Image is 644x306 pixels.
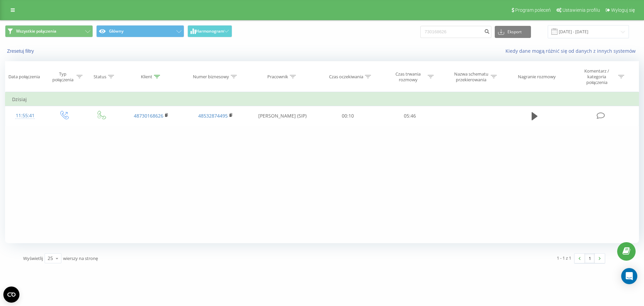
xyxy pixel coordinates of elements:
[420,26,491,38] input: Wyszukiwanie według numeru
[611,7,635,13] span: Wyloguj się
[557,255,571,261] div: 1 - 1 z 1
[267,74,288,80] div: Pracownik
[5,93,639,106] td: Dzisiaj
[96,25,184,37] button: Główny
[317,106,379,126] td: 00:10
[621,268,637,284] div: Open Intercom Messenger
[23,255,43,261] span: Wyświetlij
[48,255,53,262] div: 25
[5,48,37,54] button: Zresetuj filtry
[390,71,426,83] div: Czas trwania rozmowy
[379,106,440,126] td: 05:46
[562,7,600,13] span: Ustawienia profilu
[495,26,531,38] button: Eksport
[518,74,556,80] div: Nagranie rozmowy
[329,74,363,80] div: Czas oczekiwania
[505,48,639,54] a: Kiedy dane mogą różnić się od danych z innych systemów
[51,71,75,83] div: Typ połączenia
[248,106,317,126] td: [PERSON_NAME] (SIP)
[8,74,40,80] div: Data połączenia
[94,74,106,80] div: Status
[63,255,98,261] span: wierszy na stronę
[12,109,38,122] div: 11:55:41
[515,7,551,13] span: Program poleceń
[193,74,229,80] div: Numer biznesowy
[187,25,232,37] button: Harmonogram
[134,113,163,119] a: 48730168626
[196,29,224,34] span: Harmonogram
[453,71,489,83] div: Nazwa schematu przekierowania
[141,74,152,80] div: Klient
[198,113,228,119] a: 48532874495
[3,287,19,303] button: Open CMP widget
[577,68,616,85] div: Komentarz / kategoria połączenia
[16,29,56,34] span: Wszystkie połączenia
[5,25,93,37] button: Wszystkie połączenia
[585,254,595,263] a: 1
